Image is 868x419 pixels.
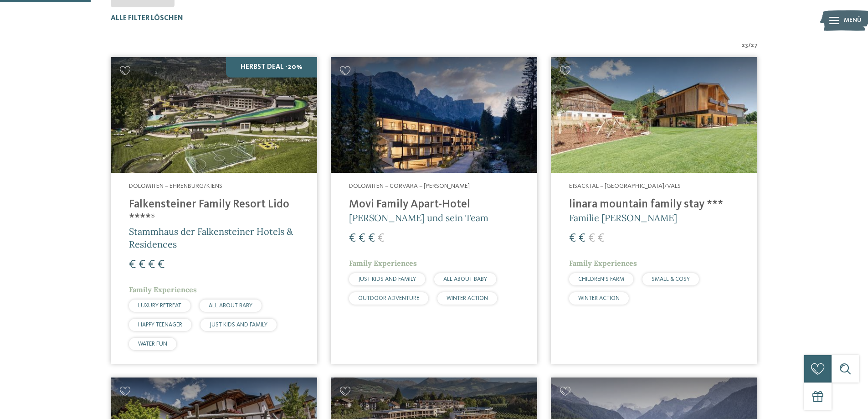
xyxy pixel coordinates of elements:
[111,15,183,22] span: Alle Filter löschen
[129,198,299,225] h4: Falkensteiner Family Resort Lido ****ˢ
[129,183,222,189] span: Dolomiten – Ehrenburg/Kiens
[588,233,595,244] span: €
[349,212,488,223] span: [PERSON_NAME] und sein Team
[551,57,757,364] a: Familienhotels gesucht? Hier findet ihr die besten! Eisacktal – [GEOGRAPHIC_DATA]/Vals linara mou...
[569,183,681,189] span: Eisacktal – [GEOGRAPHIC_DATA]/Vals
[349,198,519,212] h4: Movi Family Apart-Hotel
[331,57,537,364] a: Familienhotels gesucht? Hier findet ihr die besten! Dolomiten – Corvara – [PERSON_NAME] Movi Fami...
[349,259,417,268] span: Family Experiences
[578,295,620,301] span: WINTER ACTION
[209,303,252,309] span: ALL ABOUT BABY
[111,57,317,364] a: Familienhotels gesucht? Hier findet ihr die besten! Herbst Deal -20% Dolomiten – Ehrenburg/Kiens ...
[129,226,293,250] span: Stammhaus der Falkensteiner Hotels & Residences
[742,41,748,50] span: 23
[358,276,416,282] span: JUST KIDS AND FAMILY
[551,57,757,173] img: Familienhotels gesucht? Hier findet ihr die besten!
[138,303,181,309] span: LUXURY RETREAT
[139,259,145,271] span: €
[129,259,136,271] span: €
[210,322,267,328] span: JUST KIDS AND FAMILY
[359,233,365,244] span: €
[569,212,677,223] span: Familie [PERSON_NAME]
[378,233,385,244] span: €
[358,295,419,301] span: OUTDOOR ADVENTURE
[578,276,624,282] span: CHILDREN’S FARM
[138,322,182,328] span: HAPPY TEENAGER
[569,198,739,212] h4: linara mountain family stay ***
[447,295,488,301] span: WINTER ACTION
[111,57,317,173] img: Familienhotels gesucht? Hier findet ihr die besten!
[443,276,487,282] span: ALL ABOUT BABY
[158,259,164,271] span: €
[138,341,167,347] span: WATER FUN
[129,285,197,294] span: Family Experiences
[148,259,155,271] span: €
[569,259,637,268] span: Family Experiences
[579,233,586,244] span: €
[569,233,576,244] span: €
[751,41,758,50] span: 27
[349,183,470,189] span: Dolomiten – Corvara – [PERSON_NAME]
[331,57,537,173] img: Familienhotels gesucht? Hier findet ihr die besten!
[748,41,751,50] span: /
[368,233,375,244] span: €
[652,276,690,282] span: SMALL & COSY
[598,233,605,244] span: €
[349,233,356,244] span: €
